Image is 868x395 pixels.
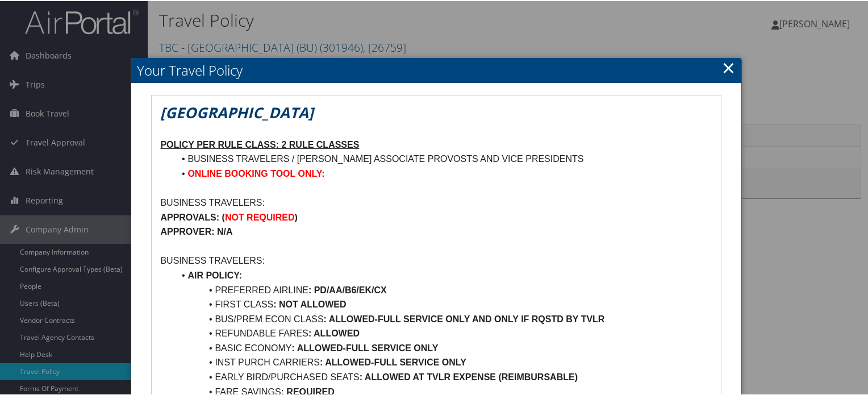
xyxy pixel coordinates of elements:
strong: : ALLOWED-FULL SERVICE ONLY [292,342,439,352]
strong: : ALLOWED [308,327,360,337]
li: BASIC ECONOMY [174,340,712,355]
strong: ONLINE BOOKING TOOL ONLY: [187,168,324,177]
li: BUS/PREM ECON CLASS [174,311,712,326]
strong: : ALLOWED AT TVLR EXPENSE (REIMBURSABLE) [360,371,578,381]
strong: : NOT ALLOWED [273,298,346,308]
strong: : ALLOWED-FULL SERVICE ONLY [320,356,466,366]
strong: : ALLOWED-FULL SERVICE ONLY AND ONLY IF RQSTD BY TVLR [324,313,605,323]
p: BUSINESS TRAVELERS: [160,194,712,209]
li: INST PURCH CARRIERS [174,354,712,369]
p: BUSINESS TRAVELERS: [160,252,712,267]
strong: AIR POLICY: [187,269,242,279]
u: POLICY PER RULE CLASS: 2 RULE CLASSES [160,139,359,148]
li: BUSINESS TRAVELERS / [PERSON_NAME] ASSOCIATE PROVOSTS AND VICE PRESIDENTS [174,151,712,165]
li: EARLY BIRD/PURCHASED SEATS [174,369,712,384]
li: FIRST CLASS [174,296,712,311]
h2: Your Travel Policy [131,57,741,82]
strong: APPROVER: N/A [160,226,232,235]
li: REFUNDABLE FARES [174,325,712,340]
strong: NOT REQUIRED [225,211,295,221]
em: [GEOGRAPHIC_DATA] [160,101,314,122]
strong: ) [295,211,298,221]
li: PREFERRED AIRLINE [174,282,712,297]
strong: APPROVALS: ( [160,211,224,221]
a: Close [722,55,735,78]
strong: : PD/AA/B6/EK/CX [308,284,387,294]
